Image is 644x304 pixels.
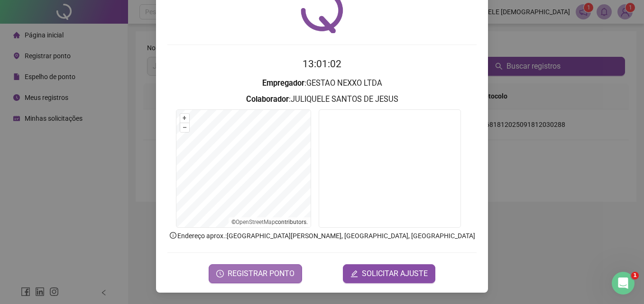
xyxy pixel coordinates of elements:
li: © contributors. [231,219,308,225]
iframe: Intercom live chat [612,272,635,295]
span: SOLICITAR AJUSTE [362,268,428,279]
span: edit [350,270,358,277]
strong: Empregador [262,79,304,88]
p: Endereço aprox. : [GEOGRAPHIC_DATA][PERSON_NAME], [GEOGRAPHIC_DATA], [GEOGRAPHIC_DATA] [167,231,477,241]
span: clock-circle [216,270,224,277]
button: – [180,123,189,132]
button: + [180,114,189,123]
button: REGISTRAR PONTO [209,264,302,283]
time: 13:01:02 [303,58,341,70]
span: 1 [631,272,639,279]
button: editSOLICITAR AJUSTE [343,264,435,283]
h3: : JULIQUELE SANTOS DE JESUS [167,93,477,106]
span: info-circle [169,231,177,240]
h3: : GESTAO NEXXO LTDA [167,77,477,89]
span: REGISTRAR PONTO [228,268,294,279]
strong: Colaborador [246,95,289,104]
a: OpenStreetMap [236,219,275,225]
